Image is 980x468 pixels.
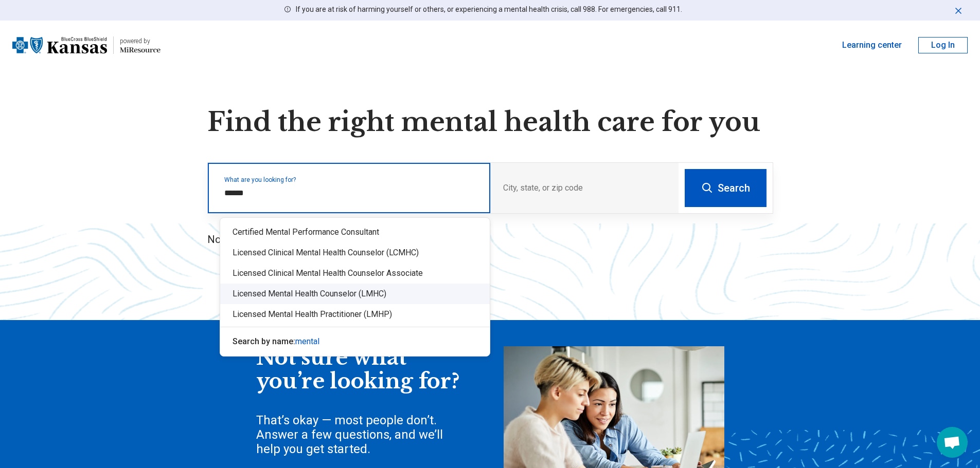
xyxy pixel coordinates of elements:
div: Licensed Mental Health Practitioner (LMHP) [220,304,490,325]
div: Open chat [937,427,968,458]
div: Licensed Mental Health Counselor (LMHC) [220,284,490,304]
button: Log In [918,37,968,53]
img: Blue Cross Blue Shield Kansas [12,33,107,58]
div: That’s okay — most people don’t. Answer a few questions, and we’ll help you get started. [256,413,462,456]
h1: Find the right mental health care for you [207,107,773,138]
div: powered by [120,36,161,46]
div: Suggestions [220,218,490,356]
div: Licensed Clinical Mental Health Counselor Associate [220,263,490,284]
div: Licensed Clinical Mental Health Counselor (LCMHC) [220,242,490,263]
button: Search [685,169,767,207]
label: What are you looking for? [224,177,478,183]
span: mental [295,336,319,346]
p: If you are at risk of harming yourself or others, or experiencing a mental health crisis, call 98... [296,4,682,15]
span: Search by name: [233,336,295,346]
div: Certified Mental Performance Consultant [220,222,490,242]
button: Dismiss [953,4,964,16]
a: Learning center [842,39,902,51]
div: Not sure what you’re looking for? [256,346,462,393]
p: Not sure what you’re looking for? [207,232,773,247]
